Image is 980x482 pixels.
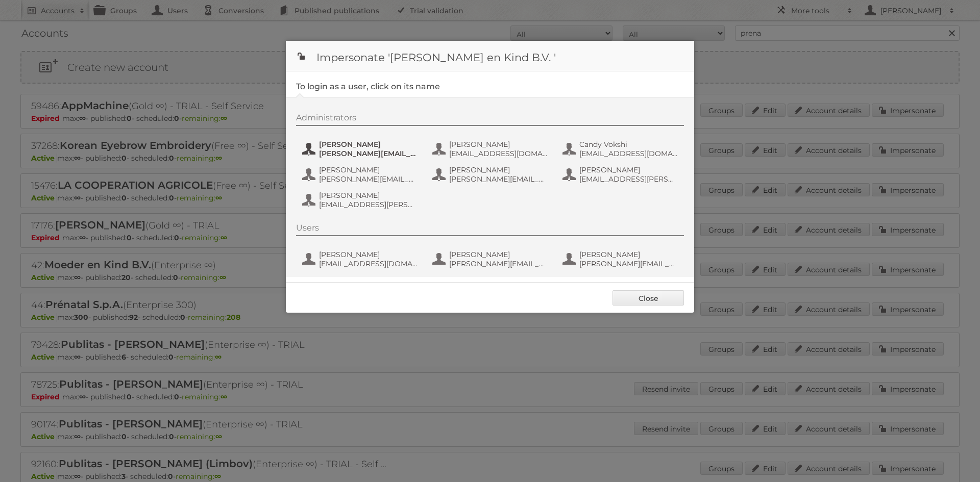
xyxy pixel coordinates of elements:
[296,223,684,236] div: Users
[431,164,551,185] button: [PERSON_NAME] [PERSON_NAME][EMAIL_ADDRESS][DOMAIN_NAME]
[319,149,418,158] span: [PERSON_NAME][EMAIL_ADDRESS][DOMAIN_NAME]
[319,174,418,184] span: [PERSON_NAME][EMAIL_ADDRESS][DOMAIN_NAME]
[319,200,418,209] span: [EMAIL_ADDRESS][PERSON_NAME][DOMAIN_NAME]
[319,259,418,268] span: [EMAIL_ADDRESS][DOMAIN_NAME]
[431,249,551,269] button: [PERSON_NAME] [PERSON_NAME][EMAIL_ADDRESS][DOMAIN_NAME]
[612,290,684,306] a: Close
[579,250,678,259] span: [PERSON_NAME]
[449,165,548,174] span: [PERSON_NAME]
[319,165,418,174] span: [PERSON_NAME]
[319,250,418,259] span: [PERSON_NAME]
[561,139,681,159] button: Candy Vokshi [EMAIL_ADDRESS][DOMAIN_NAME]
[286,41,694,71] h1: Impersonate '[PERSON_NAME] en Kind B.V. '
[319,140,418,149] span: [PERSON_NAME]
[561,164,681,185] button: [PERSON_NAME] [EMAIL_ADDRESS][PERSON_NAME][DOMAIN_NAME]
[449,250,548,259] span: [PERSON_NAME]
[449,140,548,149] span: [PERSON_NAME]
[579,165,678,174] span: [PERSON_NAME]
[579,174,678,184] span: [EMAIL_ADDRESS][PERSON_NAME][DOMAIN_NAME]
[301,164,421,185] button: [PERSON_NAME] [PERSON_NAME][EMAIL_ADDRESS][DOMAIN_NAME]
[319,191,418,200] span: [PERSON_NAME]
[579,259,678,268] span: [PERSON_NAME][EMAIL_ADDRESS][PERSON_NAME][DOMAIN_NAME]
[431,139,551,159] button: [PERSON_NAME] [EMAIL_ADDRESS][DOMAIN_NAME]
[296,113,684,126] div: Administrators
[449,149,548,158] span: [EMAIL_ADDRESS][DOMAIN_NAME]
[449,174,548,184] span: [PERSON_NAME][EMAIL_ADDRESS][DOMAIN_NAME]
[579,149,678,158] span: [EMAIL_ADDRESS][DOMAIN_NAME]
[296,82,440,91] legend: To login as a user, click on its name
[561,249,681,269] button: [PERSON_NAME] [PERSON_NAME][EMAIL_ADDRESS][PERSON_NAME][DOMAIN_NAME]
[449,259,548,268] span: [PERSON_NAME][EMAIL_ADDRESS][DOMAIN_NAME]
[301,139,421,159] button: [PERSON_NAME] [PERSON_NAME][EMAIL_ADDRESS][DOMAIN_NAME]
[579,140,678,149] span: Candy Vokshi
[301,190,421,210] button: [PERSON_NAME] [EMAIL_ADDRESS][PERSON_NAME][DOMAIN_NAME]
[301,249,421,269] button: [PERSON_NAME] [EMAIL_ADDRESS][DOMAIN_NAME]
